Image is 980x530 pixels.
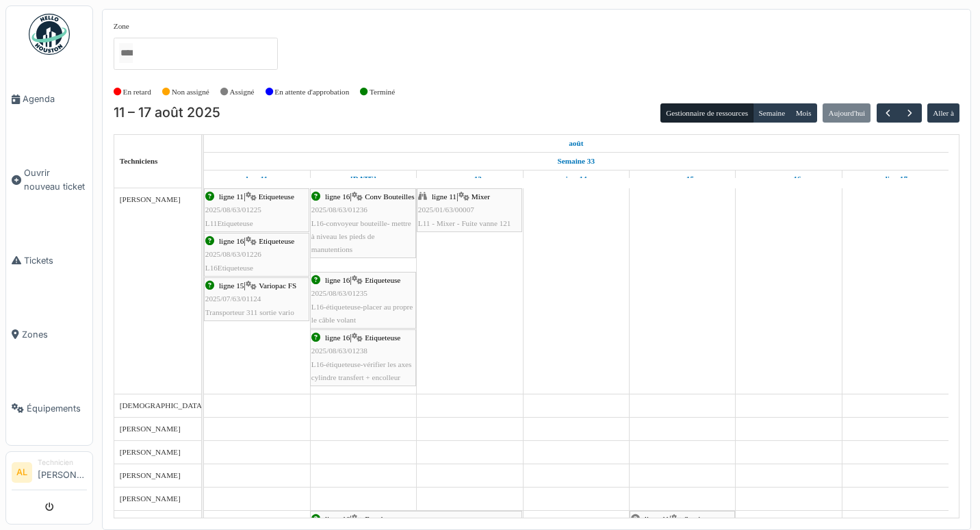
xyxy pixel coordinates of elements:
a: Ouvrir nouveau ticket [6,136,92,223]
a: Agenda [6,62,92,136]
li: AL [12,462,32,483]
span: 2025/08/63/01238 [311,346,367,355]
label: Zone [114,21,129,32]
div: | [311,190,415,256]
span: L16-convoyeur bouteille- mettre à niveau les pieds de manutentions [311,219,411,253]
button: Mois [790,103,817,123]
span: ligne 15 [219,281,244,290]
span: Soutireuse [684,515,717,523]
button: Aller à [927,103,959,123]
span: L16Etiqueteuse [205,264,253,272]
span: ligne 16 [325,333,350,342]
a: 17 août 2025 [880,171,911,188]
span: L16-étiqueteuse-placer au propre le câble volant [311,303,413,324]
span: Mixer [472,192,490,201]
span: L11 - Mixer - Fuite vanne 121 [418,219,511,227]
div: | [311,274,415,327]
span: [DEMOGRAPHIC_DATA][PERSON_NAME] [120,401,266,409]
button: Suivant [899,103,921,123]
a: Semaine 33 [554,153,598,170]
a: Équipements [6,371,92,445]
span: 2025/08/63/01235 [311,289,367,297]
span: 2025/01/63/00007 [418,205,474,214]
label: En retard [123,86,151,98]
li: [PERSON_NAME] [38,457,87,487]
span: 2025/08/63/01236 [311,205,367,214]
span: [PERSON_NAME] [120,448,181,456]
a: Tickets [6,223,92,297]
span: ligne 16 [219,237,244,245]
div: | [311,331,415,384]
a: 11 août 2025 [242,171,271,188]
span: ligne 16 [325,276,350,284]
span: 2025/08/63/01225 [205,205,261,214]
img: Badge_color-CXgf-gQk.svg [29,14,70,55]
span: [PERSON_NAME] [120,425,181,433]
a: Zones [6,297,92,371]
div: | [418,190,521,230]
label: En attente d'approbation [274,86,349,98]
div: Technicien [38,457,87,468]
span: L11Etiqueteuse [205,219,253,227]
span: Boucheuse [365,515,398,523]
span: Variopac FS [259,281,296,290]
a: 14 août 2025 [562,171,591,188]
span: Ouvrir nouveau ticket [24,166,87,192]
span: L16-étiqueteuse-vérifier les axes cylindre transfert + encolleur [311,360,412,381]
label: Terminé [370,86,395,98]
span: Etiqueteuse [259,237,294,245]
h2: 11 – 17 août 2025 [114,105,220,121]
a: 11 août 2025 [565,135,586,152]
span: Techniciens [120,157,158,165]
span: ligne 11 [645,515,669,523]
span: [PERSON_NAME] [120,471,181,479]
span: ligne 11 [432,192,456,201]
span: [PERSON_NAME] [120,195,181,203]
span: 2025/08/63/01226 [205,250,261,258]
span: ligne 16 [325,515,350,523]
div: | [205,279,308,319]
button: Précédent [877,103,899,123]
a: 13 août 2025 [454,171,485,188]
label: Non assigné [172,86,209,98]
span: [PERSON_NAME] [120,494,181,503]
a: 16 août 2025 [773,171,805,188]
input: Tous [119,43,133,63]
span: Etiqueteuse [259,192,294,201]
span: Etiqueteuse [365,333,400,342]
a: 15 août 2025 [667,171,697,188]
label: Assigné [230,86,255,98]
a: AL Technicien[PERSON_NAME] [12,457,87,490]
span: Tickets [24,254,87,267]
button: Semaine [753,103,790,123]
span: Transporteur 311 sortie vario [205,308,294,316]
span: Équipements [27,402,87,415]
span: Agenda [23,92,87,105]
span: 2025/07/63/01124 [205,294,261,303]
span: Conv Bouteilles [365,192,414,201]
span: ligne 16 [325,192,350,201]
a: 12 août 2025 [347,171,380,188]
div: | [205,190,308,230]
div: | [205,235,308,275]
button: Aujourd'hui [823,103,871,123]
span: Etiqueteuse [365,276,400,284]
span: Zones [22,328,87,341]
button: Gestionnaire de ressources [660,103,753,123]
span: ligne 11 [219,192,244,201]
